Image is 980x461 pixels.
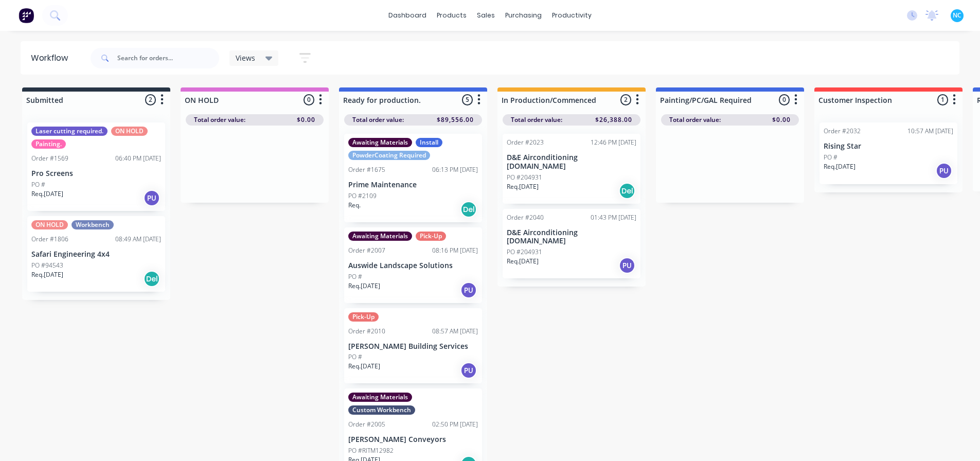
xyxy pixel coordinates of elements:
[460,282,477,298] div: PU
[511,115,562,125] span: Total order value:
[31,127,108,136] div: Laser cutting required.
[31,235,68,244] div: Order #1806
[432,327,478,336] div: 08:57 AM [DATE]
[507,257,539,266] p: Req. [DATE]
[824,142,953,151] p: Rising Star
[591,213,636,222] div: 01:43 PM [DATE]
[31,220,68,229] div: ON HOLD
[500,8,547,23] div: purchasing
[432,246,478,255] div: 08:16 PM [DATE]
[297,115,315,125] span: $0.00
[111,127,148,136] div: ON HOLD
[472,8,500,23] div: sales
[507,213,544,222] div: Order #2040
[507,173,542,182] p: PO #204931
[31,270,63,279] p: Req. [DATE]
[31,180,45,189] p: PO #
[194,115,245,125] span: Total order value:
[31,250,161,259] p: Safari Engineering 4x4
[348,405,415,415] div: Custom Workbench
[144,190,160,206] div: PU
[31,261,63,270] p: PO #94543
[344,227,482,303] div: Awaiting MaterialsPick-UpOrder #200708:16 PM [DATE]Auswide Landscape SolutionsPO #Req.[DATE]PU
[352,115,404,125] span: Total order value:
[416,138,442,147] div: Install
[824,162,856,171] p: Req. [DATE]
[27,122,165,211] div: Laser cutting required.ON HOLDPainting.Order #156906:40 PM [DATE]Pro ScreensPO #Req.[DATE]PU
[344,134,482,222] div: Awaiting MaterialsInstallPowderCoating RequiredOrder #167506:13 PM [DATE]Prime MaintenancePO #210...
[503,134,640,204] div: Order #202312:46 PM [DATE]D&E Airconditioning [DOMAIN_NAME]PO #204931Req.[DATE]Del
[591,138,636,147] div: 12:46 PM [DATE]
[437,115,474,125] span: $89,556.00
[503,209,640,279] div: Order #204001:43 PM [DATE]D&E Airconditioning [DOMAIN_NAME]PO #204931Req.[DATE]PU
[348,165,385,174] div: Order #1675
[669,115,721,125] span: Total order value:
[236,52,255,63] span: Views
[348,246,385,255] div: Order #2007
[383,8,432,23] a: dashboard
[117,48,219,68] input: Search for orders...
[348,201,361,210] p: Req.
[31,52,73,64] div: Workflow
[507,153,636,171] p: D&E Airconditioning [DOMAIN_NAME]
[348,261,478,270] p: Auswide Landscape Solutions
[31,169,161,178] p: Pro Screens
[348,352,362,362] p: PO #
[348,362,380,371] p: Req. [DATE]
[348,281,380,291] p: Req. [DATE]
[348,393,412,402] div: Awaiting Materials
[953,11,961,20] span: NC
[619,257,635,274] div: PU
[507,247,542,257] p: PO #204931
[348,327,385,336] div: Order #2010
[27,216,165,292] div: ON HOLDWorkbenchOrder #180608:49 AM [DATE]Safari Engineering 4x4PO #94543Req.[DATE]Del
[348,312,379,322] div: Pick-Up
[619,183,635,199] div: Del
[348,138,412,147] div: Awaiting Materials
[507,228,636,246] p: D&E Airconditioning [DOMAIN_NAME]
[348,151,430,160] div: PowderCoating Required
[348,191,377,201] p: PO #2109
[348,272,362,281] p: PO #
[115,235,161,244] div: 08:49 AM [DATE]
[824,153,838,162] p: PO #
[348,342,478,351] p: [PERSON_NAME] Building Services
[824,127,861,136] div: Order #2032
[819,122,957,184] div: Order #203210:57 AM [DATE]Rising StarPO #Req.[DATE]PU
[348,446,394,455] p: PO #RITM12982
[31,154,68,163] div: Order #1569
[432,165,478,174] div: 06:13 PM [DATE]
[432,8,472,23] div: products
[144,271,160,287] div: Del
[936,163,952,179] div: PU
[507,182,539,191] p: Req. [DATE]
[348,232,412,241] div: Awaiting Materials
[507,138,544,147] div: Order #2023
[348,435,478,444] p: [PERSON_NAME] Conveyors
[115,154,161,163] div: 06:40 PM [DATE]
[31,189,63,199] p: Req. [DATE]
[595,115,632,125] span: $26,388.00
[460,362,477,379] div: PU
[772,115,791,125] span: $0.00
[547,8,597,23] div: productivity
[344,308,482,384] div: Pick-UpOrder #201008:57 AM [DATE][PERSON_NAME] Building ServicesPO #Req.[DATE]PU
[348,181,478,189] p: Prime Maintenance
[348,420,385,429] div: Order #2005
[72,220,114,229] div: Workbench
[416,232,446,241] div: Pick-Up
[31,139,66,149] div: Painting.
[460,201,477,218] div: Del
[19,8,34,23] img: Factory
[432,420,478,429] div: 02:50 PM [DATE]
[907,127,953,136] div: 10:57 AM [DATE]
